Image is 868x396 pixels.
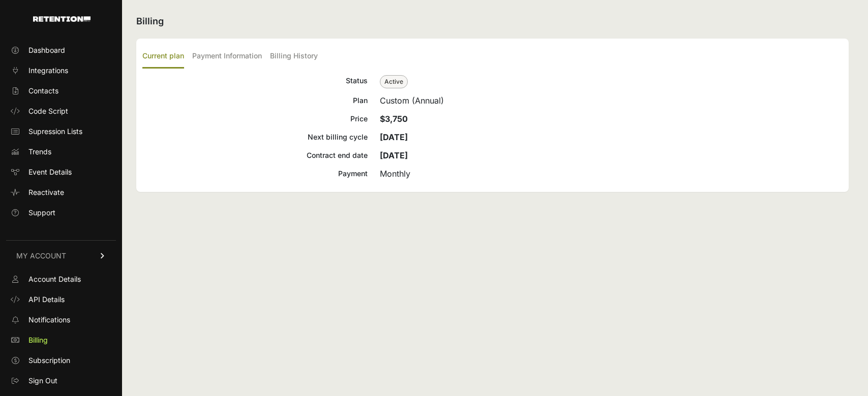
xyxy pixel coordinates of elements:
img: Retention.com [33,16,91,22]
a: Account Details [6,271,116,287]
span: Active [380,75,408,88]
a: Support [6,205,116,221]
a: Reactivate [6,184,116,201]
div: Contract end date [142,149,368,161]
div: Payment [142,168,368,180]
span: Sign Out [28,376,57,386]
span: Notifications [28,315,70,325]
a: Contacts [6,83,116,99]
a: Trends [6,144,116,160]
a: Dashboard [6,42,116,58]
div: Monthly [380,168,843,180]
span: Support [28,208,55,218]
a: Supression Lists [6,123,116,140]
span: Code Script [28,106,68,116]
a: Sign Out [6,373,116,389]
a: Subscription [6,352,116,369]
span: Billing [28,335,48,345]
a: MY ACCOUNT [6,240,116,271]
span: API Details [28,294,65,305]
a: Billing [6,332,116,348]
strong: [DATE] [380,150,408,160]
div: Next billing cycle [142,131,368,143]
div: Custom (Annual) [380,94,843,107]
span: Reactivate [28,187,64,197]
a: Event Details [6,164,116,180]
div: Status [142,75,368,88]
div: Plan [142,94,368,107]
label: Billing History [270,45,318,69]
h2: Billing [136,14,849,28]
strong: [DATE] [380,132,408,142]
strong: $3,750 [380,114,408,124]
label: Current plan [142,45,184,69]
span: Account Details [28,274,81,284]
a: Code Script [6,103,116,119]
span: MY ACCOUNT [16,251,66,261]
span: Contacts [28,86,58,96]
span: Supression Lists [28,126,82,137]
span: Subscription [28,355,70,366]
a: Notifications [6,312,116,328]
span: Integrations [28,65,68,76]
span: Event Details [28,167,72,177]
span: Trends [28,147,51,157]
span: Dashboard [28,45,65,55]
div: Price [142,113,368,125]
a: API Details [6,291,116,308]
label: Payment Information [192,45,262,69]
a: Integrations [6,62,116,79]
